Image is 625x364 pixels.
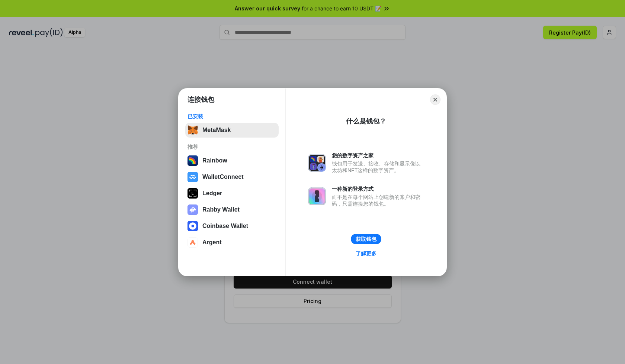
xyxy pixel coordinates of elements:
[187,221,198,231] img: svg+xml,%3Csvg%20width%3D%2228%22%20height%3D%2228%22%20viewBox%3D%220%200%2028%2028%22%20fill%3D...
[202,127,231,133] div: MetaMask
[351,234,381,244] button: 获取钱包
[185,170,279,184] button: WalletConnect
[202,239,222,246] div: Argent
[346,117,386,126] div: 什么是钱包？
[187,237,198,248] img: svg+xml,%3Csvg%20width%3D%2228%22%20height%3D%2228%22%20viewBox%3D%220%200%2028%2028%22%20fill%3D...
[202,157,227,164] div: Rainbow
[332,194,424,207] div: 而不是在每个网站上创建新的账户和密码，只需连接您的钱包。
[187,155,198,166] img: svg+xml,%3Csvg%20width%3D%22120%22%20height%3D%22120%22%20viewBox%3D%220%200%20120%20120%22%20fil...
[202,190,222,197] div: Ledger
[202,174,244,180] div: WalletConnect
[356,236,376,242] div: 获取钱包
[185,202,279,217] button: Rabby Wallet
[202,223,248,229] div: Coinbase Wallet
[332,160,424,174] div: 钱包用于发送、接收、存储和显示像以太坊和NFT这样的数字资产。
[332,152,424,159] div: 您的数字资产之家
[187,125,198,135] img: svg+xml,%3Csvg%20fill%3D%22none%22%20height%3D%2233%22%20viewBox%3D%220%200%2035%2033%22%20width%...
[187,204,198,215] img: svg+xml,%3Csvg%20xmlns%3D%22http%3A%2F%2Fwww.w3.org%2F2000%2Fsvg%22%20fill%3D%22none%22%20viewBox...
[356,250,376,257] div: 了解更多
[185,153,279,168] button: Rainbow
[351,249,381,258] a: 了解更多
[202,206,240,213] div: Rabby Wallet
[185,123,279,138] button: MetaMask
[185,186,279,201] button: Ledger
[187,188,198,199] img: svg+xml,%3Csvg%20xmlns%3D%22http%3A%2F%2Fwww.w3.org%2F2000%2Fsvg%22%20width%3D%2228%22%20height%3...
[187,144,276,150] div: 推荐
[308,187,326,205] img: svg+xml,%3Csvg%20xmlns%3D%22http%3A%2F%2Fwww.w3.org%2F2000%2Fsvg%22%20fill%3D%22none%22%20viewBox...
[187,95,214,104] h1: 连接钱包
[185,235,279,250] button: Argent
[430,94,440,105] button: Close
[185,219,279,233] button: Coinbase Wallet
[187,172,198,182] img: svg+xml,%3Csvg%20width%3D%2228%22%20height%3D%2228%22%20viewBox%3D%220%200%2028%2028%22%20fill%3D...
[332,186,424,192] div: 一种新的登录方式
[187,113,276,120] div: 已安装
[308,154,326,172] img: svg+xml,%3Csvg%20xmlns%3D%22http%3A%2F%2Fwww.w3.org%2F2000%2Fsvg%22%20fill%3D%22none%22%20viewBox...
